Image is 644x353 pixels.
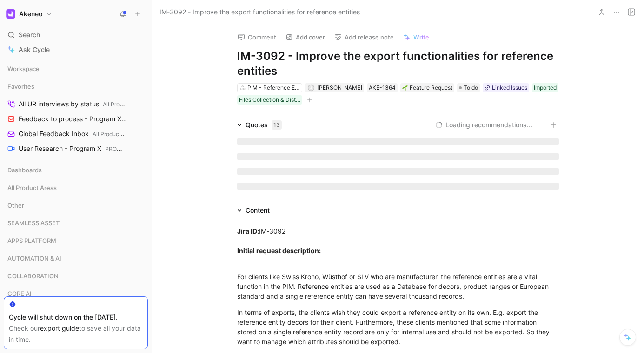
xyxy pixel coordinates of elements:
img: 🌱 [402,85,408,91]
div: SEAMLESS ASSET [4,216,148,233]
div: CORE AI [4,287,148,301]
div: Linked Issues [492,83,527,92]
div: COLLABORATION [4,269,148,286]
span: Workspace [7,64,40,73]
h1: Akeneo [19,10,42,18]
a: Ask Cycle [4,43,148,57]
div: To do [457,83,480,92]
div: Other [4,198,148,212]
a: Global Feedback InboxAll Product Areas [4,127,148,141]
div: Workspace [4,62,148,76]
div: 🌱Feature Request [400,83,454,92]
span: AUTOMATION & AI [7,254,61,263]
span: IM-3092 - Improve the export functionalities for reference entities [159,7,360,18]
div: All Product Areas [4,181,148,195]
span: Global Feedback Inbox [19,129,126,139]
div: All Product Areas [4,181,148,197]
div: AUTOMATION & AI [4,251,148,268]
div: Search [4,28,148,42]
button: Comment [233,31,280,44]
span: All Product Areas [93,131,137,137]
div: J [308,85,313,90]
span: PROGRAM X [105,145,139,152]
button: Write [399,31,433,44]
button: Add cover [281,31,329,44]
button: Loading recommendations... [435,119,532,131]
span: All Product Areas [7,183,57,192]
span: APPS PLATFORM [7,236,56,245]
div: Feature Request [402,83,452,92]
div: Quotes [246,119,282,131]
div: COLLABORATION [4,269,148,283]
img: Akeneo [6,9,15,19]
div: Check our to save all your data in time. [9,323,143,345]
div: Cycle will shut down on the [DATE]. [9,312,143,323]
div: Other [4,198,148,215]
div: IM-3092 [237,226,559,265]
div: AUTOMATION & AI [4,251,148,265]
span: Ask Cycle [19,44,50,55]
div: CORE AI [4,287,148,303]
div: Favorites [4,79,148,93]
strong: Initial request description: [237,247,321,255]
span: Favorites [7,82,34,91]
strong: Jira ID: [237,227,259,235]
span: Other [7,201,24,210]
span: User Research - Program X [19,144,126,154]
span: SEAMLESS ASSET [7,218,60,228]
a: export guide [40,324,79,332]
span: Write [413,33,429,41]
button: Add release note [330,31,398,44]
a: Feedback to process - Program XPROGRAM X [4,112,148,126]
span: All UR interviews by status [19,99,127,109]
div: Imported [534,83,557,92]
div: Files Collection & Distribution [239,95,300,105]
div: PIM - Reference Entities [247,83,299,92]
span: Dashboards [7,165,42,175]
div: 13 [272,120,282,130]
span: All Product Areas [103,101,147,108]
button: AkeneoAkeneo [4,7,54,20]
div: APPS PLATFORM [4,234,148,248]
div: For clients like Swiss Krono, Wüsthof or SLV who are manufacturer, the reference entities are a v... [237,272,559,301]
div: Dashboards [4,163,148,177]
div: SEAMLESS ASSET [4,216,148,230]
div: Content [233,205,273,216]
div: Quotes13 [233,119,285,131]
span: CORE AI [7,289,32,298]
div: AKE-1364 [369,83,396,92]
span: COLLABORATION [7,271,59,281]
div: In terms of exports, the clients wish they could export a reference entity on its own. E.g. expor... [237,307,559,346]
div: APPS PLATFORM [4,234,148,250]
span: To do [464,83,478,92]
a: All UR interviews by statusAll Product Areas [4,97,148,111]
div: Content [246,205,270,216]
span: Feedback to process - Program X [19,114,128,124]
h1: IM-3092 - Improve the export functionalities for reference entities [237,49,559,78]
a: User Research - Program XPROGRAM X [4,142,148,156]
span: Search [19,29,40,40]
span: [PERSON_NAME] [317,84,362,91]
div: Dashboards [4,163,148,180]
